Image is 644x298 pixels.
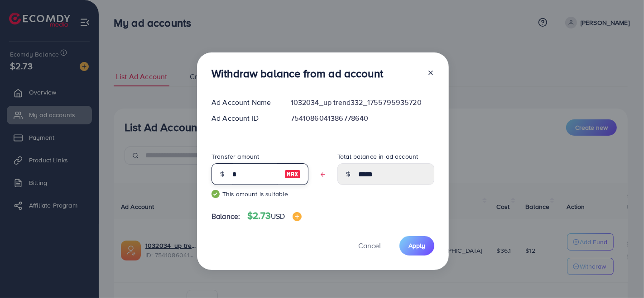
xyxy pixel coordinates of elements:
[337,152,418,161] label: Total balance in ad account
[211,190,220,198] img: guide
[293,212,302,221] img: image
[211,189,308,199] small: This amount is suitable
[399,236,434,255] button: Apply
[211,67,383,80] h3: Withdraw balance from ad account
[284,113,442,123] div: 7541086041386778640
[247,210,301,222] h4: $2.73
[358,241,381,251] span: Cancel
[211,152,259,161] label: Transfer amount
[606,257,637,291] iframe: Chat
[204,97,284,108] div: Ad Account Name
[347,236,392,255] button: Cancel
[271,211,285,221] span: USD
[284,169,301,180] img: image
[409,241,425,250] span: Apply
[284,97,442,108] div: 1032034_up trend332_1755795935720
[204,113,284,123] div: Ad Account ID
[211,211,240,222] span: Balance:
